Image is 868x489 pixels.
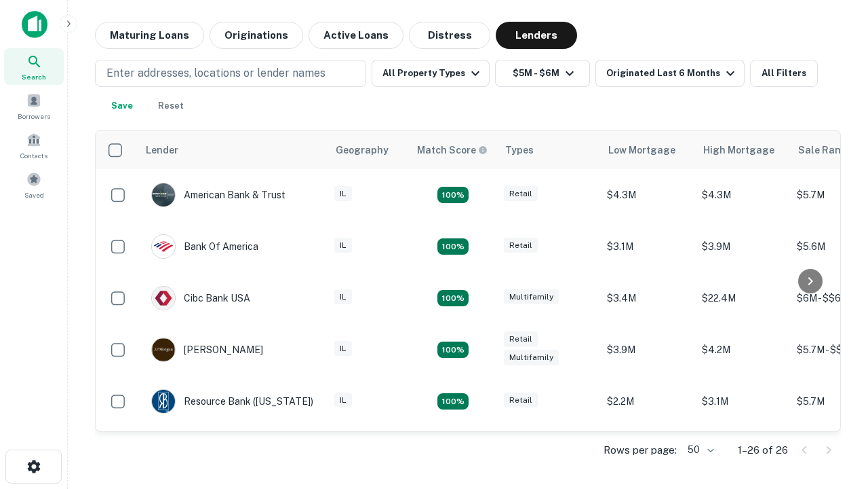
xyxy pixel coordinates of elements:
td: $4.3M [695,169,790,221]
button: All Property Types [372,60,490,87]
td: $3.1M [600,221,695,272]
button: Maturing Loans [95,22,204,49]
div: IL [334,289,352,305]
button: Originated Last 6 Months [595,60,745,87]
p: 1–26 of 26 [738,442,788,458]
div: Cibc Bank USA [151,286,250,310]
img: picture [152,390,175,413]
div: [PERSON_NAME] [151,338,263,362]
div: IL [334,186,352,202]
td: $2.2M [600,376,695,427]
div: Capitalize uses an advanced AI algorithm to match your search with the best lender. The match sco... [417,143,488,158]
span: Contacts [20,150,47,161]
div: IL [334,393,352,408]
span: Saved [24,189,44,200]
div: 50 [682,440,716,460]
button: Enter addresses, locations or lender names [95,60,366,87]
td: $19.4M [695,427,790,479]
div: Matching Properties: 4, hasApolloMatch: undefined [437,290,469,306]
div: Resource Bank ([US_STATE]) [151,389,313,414]
td: $4.3M [600,169,695,221]
th: Capitalize uses an advanced AI algorithm to match your search with the best lender. The match sco... [409,131,497,169]
img: picture [152,338,175,361]
td: $3.9M [600,324,695,376]
div: American Bank & Trust [151,183,285,207]
th: High Mortgage [695,131,790,169]
a: Saved [4,166,64,203]
a: Search [4,48,64,85]
div: Multifamily [504,350,559,365]
p: Enter addresses, locations or lender names [106,65,325,81]
span: Search [22,71,46,82]
img: picture [152,287,175,310]
div: IL [334,238,352,253]
div: Retail [504,238,538,253]
div: Matching Properties: 4, hasApolloMatch: undefined [437,393,469,410]
img: picture [152,235,175,258]
button: All Filters [750,60,818,87]
div: High Mortgage [703,142,774,158]
div: Retail [504,331,538,347]
th: Low Mortgage [600,131,695,169]
th: Geography [328,131,409,169]
button: Save your search to get updates of matches that match your search criteria. [100,92,144,120]
span: Borrowers [18,111,50,122]
button: Distress [409,22,490,49]
td: $3.1M [695,376,790,427]
div: Multifamily [504,289,559,305]
td: $3.4M [600,272,695,324]
p: Rows per page: [604,442,677,458]
div: Originated Last 6 Months [606,65,738,81]
div: Matching Properties: 4, hasApolloMatch: undefined [437,238,469,255]
td: $22.4M [695,272,790,324]
h6: Match Score [417,143,485,158]
a: Contacts [4,127,64,164]
div: Lender [146,142,178,158]
th: Types [497,131,600,169]
img: picture [152,183,175,206]
div: Retail [504,393,538,408]
button: Active Loans [309,22,403,49]
td: $4.2M [695,324,790,376]
div: Types [505,142,534,158]
div: Bank Of America [151,234,258,259]
div: Geography [336,142,389,158]
div: Retail [504,186,538,202]
div: Matching Properties: 7, hasApolloMatch: undefined [437,187,469,203]
div: Matching Properties: 4, hasApolloMatch: undefined [437,342,469,358]
button: $5M - $6M [495,60,590,87]
div: IL [334,341,352,357]
button: Lenders [496,22,577,49]
button: Originations [210,22,303,49]
td: $3.9M [695,221,790,272]
img: capitalize-icon.png [22,11,47,38]
button: Reset [149,92,193,120]
a: Borrowers [4,88,64,124]
td: $19.4M [600,427,695,479]
iframe: Chat Widget [800,337,868,402]
th: Lender [138,131,328,169]
div: Low Mortgage [608,142,675,158]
